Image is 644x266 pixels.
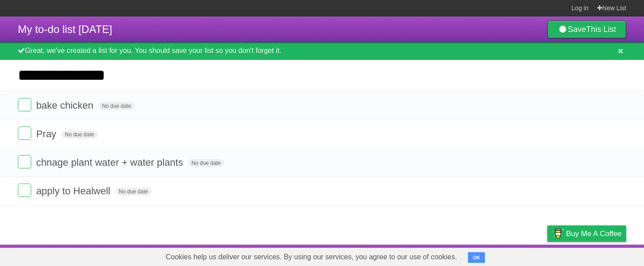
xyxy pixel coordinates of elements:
[18,155,31,168] label: Done
[536,247,559,264] a: Privacy
[552,226,564,241] img: Buy me a coffee
[18,127,31,140] label: Done
[98,102,135,110] span: No due date
[188,159,224,167] span: No due date
[505,247,525,264] a: Terms
[36,185,112,196] span: apply to Healwell
[36,157,185,168] span: chnage plant water + water plants
[62,131,98,139] span: No due date
[570,247,626,264] a: Suggest a feature
[36,100,95,111] span: bake chicken
[18,184,31,197] label: Done
[157,248,466,266] span: Cookies help us deliver our services. By using our services, you agree to our use of cookies.
[18,23,112,35] span: My to-do list [DATE]
[18,98,31,111] label: Done
[547,20,626,38] a: SaveThis List
[468,252,485,263] button: OK
[36,128,58,139] span: Pray
[115,188,152,196] span: No due date
[547,225,626,242] a: Buy me a coffee
[566,226,622,241] span: Buy me a coffee
[586,25,616,34] b: This List
[458,247,494,264] a: Developers
[429,247,447,264] a: About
